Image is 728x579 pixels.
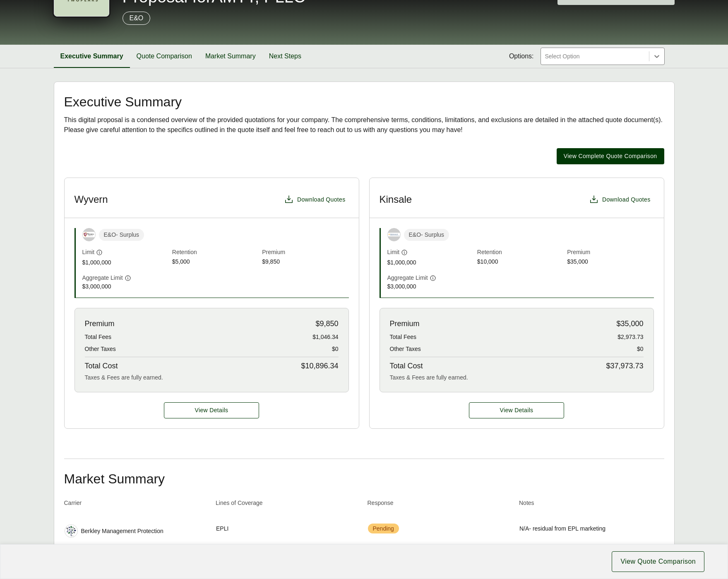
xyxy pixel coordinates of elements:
h2: Executive Summary [64,95,664,108]
th: Response [368,499,513,511]
div: This digital proposal is a condensed overview of the provided quotations for your company. The co... [64,115,664,135]
span: E&O - Surplus [99,229,144,241]
button: Download Quotes [281,191,349,208]
th: Notes [519,499,664,511]
span: $0 [637,345,644,353]
span: Limit [82,248,95,257]
img: Kinsale [388,233,400,236]
button: View Quote Comparison [612,551,704,572]
div: Taxes & Fees are fully earned. [85,373,339,382]
div: Taxes & Fees are fully earned. [390,373,644,382]
span: $35,000 [616,318,643,329]
span: Retention [172,248,259,257]
h3: Wyvern [74,193,108,206]
span: Other Taxes [85,345,116,353]
button: Market Summary [199,45,262,68]
span: Pending [368,524,399,533]
button: View Details [164,402,259,418]
span: $3,000,000 [387,282,474,291]
span: View Quote Comparison [620,557,696,567]
span: $37,973.73 [606,360,643,372]
span: View Details [195,406,228,415]
span: Limit [387,248,400,257]
button: Executive Summary [54,45,130,68]
span: Premium [390,318,420,329]
span: $1,046.34 [312,333,338,341]
span: Premium [85,318,115,329]
button: View Complete Quote Comparison [557,148,664,164]
span: $1,000,000 [82,258,169,267]
span: View Complete Quote Comparison [564,152,657,161]
span: Retention [477,248,564,257]
span: View Details [500,406,533,415]
span: $9,850 [315,318,338,329]
button: View Details [469,402,564,418]
span: $10,000 [477,257,564,267]
span: $35,000 [567,257,654,267]
th: Carrier [64,499,209,511]
span: Total Fees [85,333,112,341]
span: Total Fees [390,333,417,341]
th: Lines of Coverage [216,499,361,511]
span: Download Quotes [297,195,346,204]
span: Other Taxes [390,345,421,353]
span: $10,896.34 [301,360,338,372]
span: Total Cost [390,360,423,372]
a: Kinsale details [469,402,564,418]
span: $2,973.73 [617,333,643,341]
button: Next Steps [262,45,308,68]
span: Berkley Management Protection [81,527,163,536]
span: Options: [509,51,534,61]
span: EPLI [216,524,228,533]
img: Berkley Management Protection logo [65,525,77,537]
p: E&O [130,13,144,23]
a: Wyvern details [164,402,259,418]
span: N/A- residual from EPL marketing [519,524,605,533]
span: $0 [332,345,339,353]
span: $3,000,000 [82,282,169,291]
button: Quote Comparison [130,45,199,68]
h2: Market Summary [64,472,664,485]
button: Download Quotes [586,191,654,208]
span: Total Cost [85,360,118,372]
span: Premium [567,248,654,257]
span: E&O - Surplus [404,229,449,241]
span: Aggregate Limit [387,274,428,282]
h3: Kinsale [380,193,412,206]
span: Premium [262,248,348,257]
img: Wyvern Underwriters [83,232,95,237]
span: $5,000 [172,257,259,267]
span: $9,850 [262,257,348,267]
span: Download Quotes [602,195,651,204]
span: Aggregate Limit [82,274,123,282]
span: $1,000,000 [387,258,474,267]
